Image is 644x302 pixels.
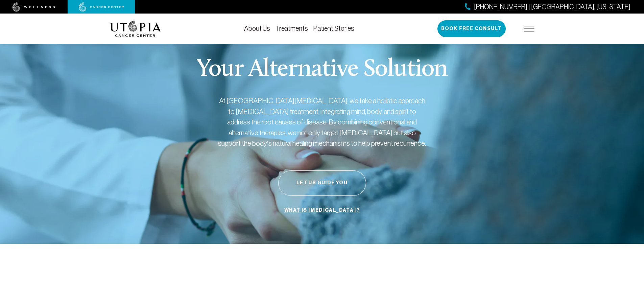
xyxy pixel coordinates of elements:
[276,25,308,32] a: Treatments
[244,25,270,32] a: About Us
[474,2,630,12] span: [PHONE_NUMBER] | [GEOGRAPHIC_DATA], [US_STATE]
[524,26,534,31] img: icon-hamburger
[13,2,55,12] img: wellness
[278,170,366,196] button: Let Us Guide You
[313,25,354,32] a: Patient Stories
[196,57,448,82] p: Your Alternative Solution
[79,2,124,12] img: cancer center
[110,21,161,37] img: logo
[283,204,361,217] a: What is [MEDICAL_DATA]?
[217,95,427,149] p: At [GEOGRAPHIC_DATA][MEDICAL_DATA], we take a holistic approach to [MEDICAL_DATA] treatment, inte...
[465,2,630,12] a: [PHONE_NUMBER] | [GEOGRAPHIC_DATA], [US_STATE]
[437,20,506,37] button: Book Free Consult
